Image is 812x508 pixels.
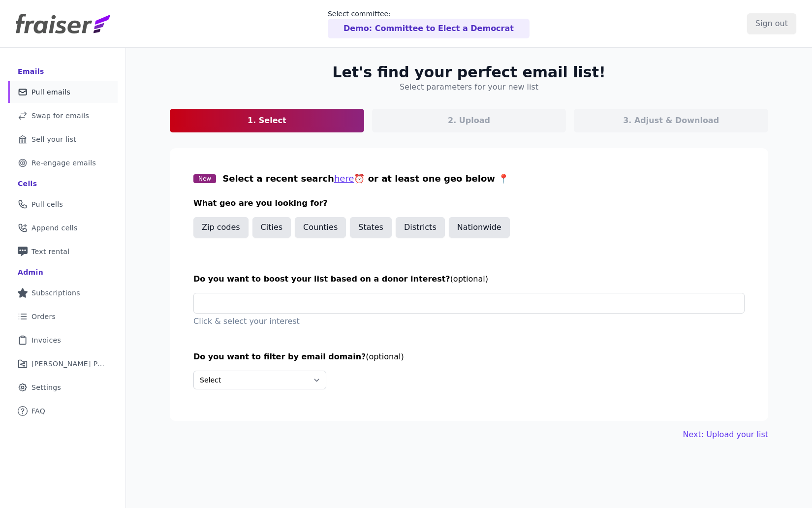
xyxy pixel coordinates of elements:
button: Counties [295,217,346,238]
p: 3. Adjust & Download [623,115,719,127]
img: Fraiser Logo [16,14,110,33]
span: Text rental [31,247,70,256]
span: FAQ [31,406,45,416]
a: Swap for emails [8,105,118,127]
span: New [193,174,216,183]
a: FAQ [8,400,118,422]
a: Pull emails [8,81,118,103]
button: here [334,172,354,186]
h4: Select parameters for your new list [400,81,538,93]
a: Sell your list [8,128,118,150]
span: (optional) [366,352,404,361]
span: Pull cells [31,199,63,209]
a: Invoices [8,329,118,351]
div: Emails [18,66,44,76]
span: Select a recent search ⏰ or at least one geo below 📍 [222,173,509,184]
span: Pull emails [31,87,70,97]
span: Sell your list [31,134,76,144]
button: States [350,217,392,238]
span: Append cells [31,223,78,233]
button: Next: Upload your list [683,429,768,441]
h3: What geo are you looking for? [193,197,745,209]
input: Sign out [747,13,796,34]
a: 1. Select [170,109,364,132]
a: Re-engage emails [8,152,118,174]
button: Cities [252,217,291,238]
button: Zip codes [193,217,249,238]
p: Click & select your interest [193,316,745,327]
p: 1. Select [248,115,286,127]
span: Subscriptions [31,288,80,298]
a: Subscriptions [8,282,118,304]
span: [PERSON_NAME] Performance [31,359,106,369]
div: Cells [18,179,37,189]
h2: Let's find your perfect email list! [332,63,605,81]
span: Settings [31,382,61,392]
span: Swap for emails [31,111,89,121]
span: Re-engage emails [31,158,96,168]
div: Admin [18,267,43,277]
p: Select committee: [328,9,530,19]
a: Orders [8,306,118,327]
span: Invoices [31,335,61,345]
span: (optional) [450,274,488,284]
span: Do you want to filter by email domain? [193,352,366,361]
a: Pull cells [8,193,118,215]
span: Orders [31,312,56,321]
a: [PERSON_NAME] Performance [8,353,118,375]
a: Text rental [8,241,118,262]
a: Select committee: Demo: Committee to Elect a Democrat [328,9,530,38]
button: Nationwide [449,217,510,238]
span: Do you want to boost your list based on a donor interest? [193,274,450,284]
a: Append cells [8,217,118,239]
p: 2. Upload [448,115,490,127]
button: Districts [396,217,445,238]
p: Demo: Committee to Elect a Democrat [344,23,514,34]
a: Settings [8,377,118,398]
